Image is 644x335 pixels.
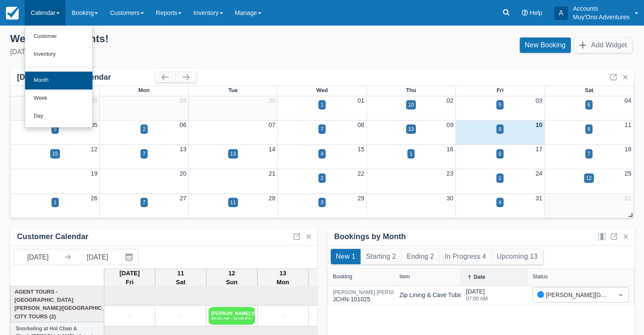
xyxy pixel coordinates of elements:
p: Muy'Ono Adventures [573,13,630,21]
a: 10 [535,121,542,128]
div: [DATE] Booking Calendar [17,72,155,82]
div: 5 [54,125,57,133]
div: Welcome , Accounts ! [10,32,315,45]
div: Booking [333,274,352,280]
a: 06 [180,121,186,128]
a: 15 [358,146,364,153]
th: 14 Tue [309,269,360,287]
div: Date [474,274,485,280]
div: Customer Calendar [17,232,89,242]
div: 15 [52,150,58,158]
a: 29 [358,195,364,202]
span: Mon [138,87,150,93]
a: [PERSON_NAME] [PERSON_NAME] (5)08:00 AM - 02:00 PM [209,307,255,325]
div: 2 [143,125,146,133]
a: 21 [269,170,275,177]
a: 14 [269,146,275,153]
a: 26 [91,195,97,202]
a: Month [25,72,92,90]
a: 23 [447,170,453,177]
a: 05 [91,121,97,128]
a: 20 [180,170,186,177]
div: 7 [321,125,323,133]
a: 09 [447,121,453,128]
a: 30 [447,195,453,202]
a: 27 [180,195,186,202]
ul: Calendar [25,26,93,128]
a: + [260,311,306,321]
div: 1 [54,199,57,206]
a: 01 [624,195,631,202]
div: 10 [408,101,414,109]
a: Inventory [25,46,92,64]
span: Sat [585,87,593,93]
a: 02 [447,97,453,104]
a: Agent Tours - [GEOGRAPHIC_DATA][PERSON_NAME]/[GEOGRAPHIC_DATA] City Tours (2) [13,288,102,321]
div: A [554,6,568,20]
div: 5 [498,101,501,109]
div: 8 [498,125,501,133]
div: [DATE] [466,287,488,306]
a: + [311,311,357,321]
a: 12 [91,146,97,153]
div: 1 [498,174,501,182]
a: 03 [535,97,542,104]
div: Item [399,274,410,280]
button: Add Widget [574,38,632,53]
a: 28 [269,195,275,202]
th: 13 Mon [258,269,309,287]
a: 19 [91,170,97,177]
div: JCHN-101025 [333,290,419,304]
a: + [106,311,153,321]
a: [PERSON_NAME] [PERSON_NAME]JCHN-101025 [333,293,419,297]
span: Wed [316,87,328,93]
div: [PERSON_NAME] [PERSON_NAME] [333,290,419,295]
em: 08:00 AM - 02:00 PM [211,316,252,321]
a: 13 [180,146,186,153]
th: [DATE] Fri [104,269,155,287]
a: 16 [447,146,453,153]
a: 11 [624,121,631,128]
button: New 1 [331,249,361,264]
div: 6 [498,150,501,158]
a: 01 [358,97,364,104]
a: 17 [535,146,542,153]
a: + [157,311,204,321]
div: 11 [230,199,236,206]
div: 7 [587,150,590,158]
div: [DATE] [10,47,315,57]
th: 11 Sat [155,269,206,287]
i: Help [522,10,528,16]
div: [PERSON_NAME][GEOGRAPHIC_DATA] [537,290,609,300]
img: checkfront-main-nav-mini-logo.png [6,7,19,20]
a: 07 [269,121,275,128]
span: Dropdown icon [616,291,625,299]
a: 04 [624,97,631,104]
div: Status [532,274,548,280]
input: End Date [74,249,121,265]
button: Starting 2 [361,249,401,264]
button: Interact with the calendar and add the check-in date for your trip. [121,249,138,265]
input: Start Date [14,249,62,265]
a: 25 [624,170,631,177]
div: 1 [409,150,412,158]
p: Accounts [573,4,630,13]
div: 4 [498,199,501,206]
a: Day [25,107,92,125]
a: 30 [269,97,275,104]
div: 7 [143,199,146,206]
a: New Booking [520,38,571,53]
div: 3 [321,199,323,206]
button: Upcoming 13 [492,249,543,264]
div: 6 [587,101,590,109]
a: 22 [358,170,364,177]
button: Ending 2 [401,249,439,264]
a: 18 [624,146,631,153]
a: 31 [535,195,542,202]
span: Help [530,9,542,16]
div: 07:00 AM [466,296,488,301]
div: 13 [230,150,236,158]
a: 24 [535,170,542,177]
div: 2 [321,174,323,182]
div: 1 [321,101,323,109]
